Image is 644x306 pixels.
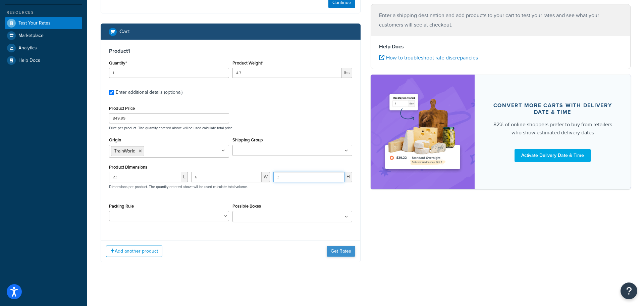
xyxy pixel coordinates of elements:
a: Analytics [5,42,82,54]
div: 82% of online shoppers prefer to buy from retailers who show estimated delivery dates [491,121,614,137]
a: Help Docs [5,54,82,67]
span: Test Your Rates [18,20,51,26]
span: TrainWorld [114,147,136,155]
button: Get Rates [327,246,355,257]
div: Convert more carts with delivery date & time [491,102,614,116]
a: Test Your Rates [5,17,82,29]
label: Origin [109,137,121,142]
label: Quantity* [109,60,127,65]
label: Packing Rule [109,204,134,209]
p: Price per product. The quantity entered above will be used calculate total price. [107,126,354,130]
div: Enter additional details (optional) [116,88,182,97]
label: Product Weight* [232,60,263,65]
button: Open Resource Center [621,282,637,299]
label: Possible Boxes [232,204,261,209]
p: Enter a shipping destination and add products to your cart to test your rates and see what your c... [379,11,622,30]
span: lbs [342,68,352,78]
label: Shipping Group [232,137,263,142]
a: How to troubleshoot rate discrepancies [379,54,478,61]
label: Product Price [109,106,135,111]
h4: Help Docs [379,43,622,51]
a: Activate Delivery Date & Time [515,149,591,162]
span: L [181,172,188,182]
button: Add another product [106,246,162,257]
p: Dimensions per product. The quantity entered above will be used calculate total volume. [107,184,248,189]
input: 0.0 [109,68,229,78]
a: Marketplace [5,30,82,42]
h2: Cart : [119,29,130,35]
label: Product Dimensions [109,165,147,170]
span: Help Docs [18,58,40,63]
img: feature-image-ddt-36eae7f7280da8017bfb280eaccd9c446f90b1fe08728e4019434db127062ab4.png [381,85,465,179]
span: Analytics [18,45,37,51]
div: Resources [5,10,82,15]
input: Enter additional details (optional) [109,90,114,95]
span: H [344,172,352,182]
h3: Product 1 [109,48,352,54]
input: 0.00 [232,68,342,78]
span: Marketplace [18,33,44,39]
span: W [262,172,270,182]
